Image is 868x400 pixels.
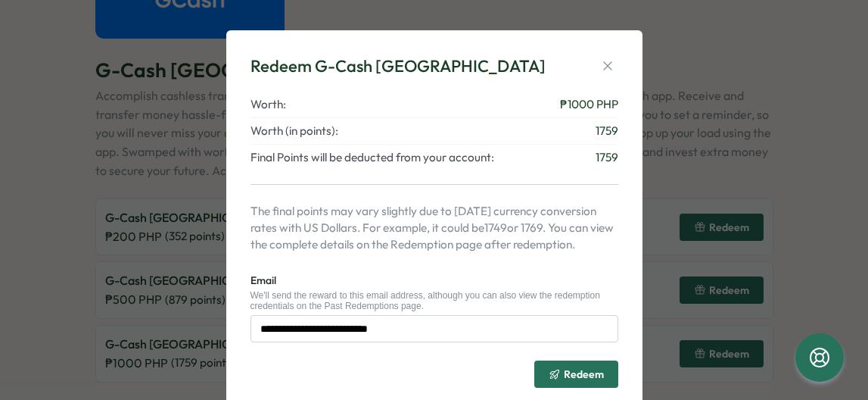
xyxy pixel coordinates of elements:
[250,55,546,78] div: Redeem G-Cash [GEOGRAPHIC_DATA]
[596,123,618,139] span: 1759
[596,149,618,166] span: 1759
[250,273,276,289] label: Email
[250,203,618,253] p: The final points may vary slightly due to [DATE] currency conversion rates with US Dollars. For e...
[534,361,618,388] button: Redeem
[560,96,618,113] span: ₱ 1000 PHP
[250,149,494,166] span: Final Points will be deducted from your account:
[250,290,618,312] div: We'll send the reward to this email address, although you can also view the redemption credential...
[564,369,604,380] span: Redeem
[250,123,338,139] span: Worth (in points):
[250,96,286,113] span: Worth:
